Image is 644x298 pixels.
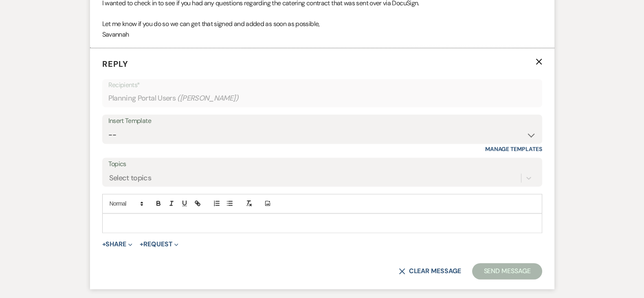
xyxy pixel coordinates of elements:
[485,145,542,153] a: Manage Templates
[399,268,461,274] button: Clear message
[102,29,542,40] p: Savannah
[140,241,143,248] span: +
[177,93,238,104] span: ( [PERSON_NAME] )
[102,19,542,29] p: Let me know if you do so we can get that signed and added as soon as possible,
[140,241,178,248] button: Request
[108,80,536,90] p: Recipients*
[102,241,133,248] button: Share
[108,115,536,127] div: Insert Template
[102,59,128,69] span: Reply
[102,241,106,248] span: +
[472,263,542,279] button: Send Message
[109,172,152,183] div: Select topics
[108,158,536,170] label: Topics
[108,90,536,106] div: Planning Portal Users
